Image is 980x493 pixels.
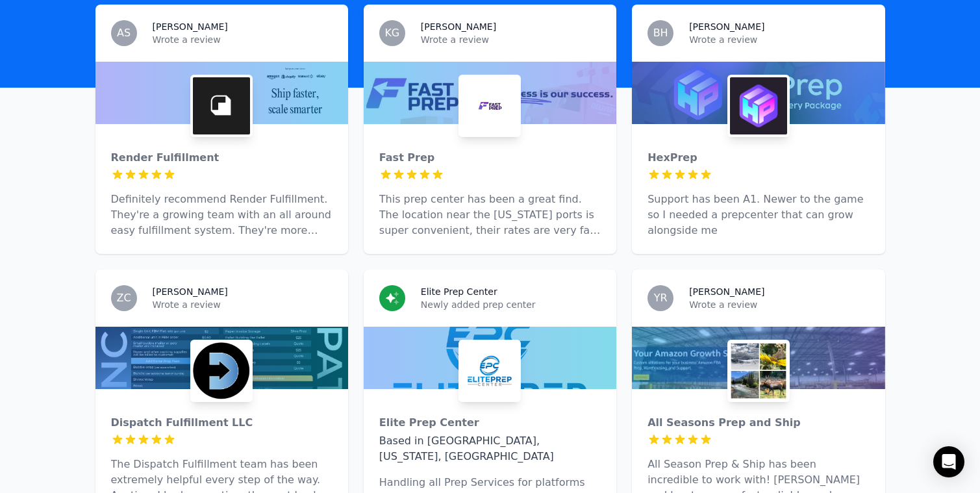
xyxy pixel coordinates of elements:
img: Dispatch Fulfillment LLC [193,342,250,399]
span: AS [117,28,131,38]
div: Open Intercom Messenger [933,446,964,477]
p: Wrote a review [689,33,869,46]
h3: Elite Prep Center [421,285,497,298]
img: HexPrep [730,77,787,134]
span: KG [384,28,399,38]
h3: [PERSON_NAME] [421,20,496,33]
h3: [PERSON_NAME] [689,285,764,298]
h3: [PERSON_NAME] [153,20,228,33]
p: Wrote a review [153,298,333,311]
a: AS[PERSON_NAME]Wrote a reviewRender FulfillmentRender FulfillmentDefinitely recommend Render Fulf... [95,5,348,254]
div: Dispatch Fulfillment LLC [111,415,333,431]
div: Based in [GEOGRAPHIC_DATA], [US_STATE], [GEOGRAPHIC_DATA] [379,433,601,464]
p: Newly added prep center [421,298,601,311]
span: ZC [116,293,131,303]
a: KG[PERSON_NAME]Wrote a reviewFast PrepFast PrepThis prep center has been a great find. The locati... [364,5,616,254]
p: Definitely recommend Render Fulfillment. They're a growing team with an all around easy fulfillme... [111,192,333,238]
p: Support has been A1. Newer to the game so I needed a prepcenter that can grow alongside me [647,192,869,238]
div: Elite Prep Center [379,415,601,431]
div: Fast Prep [379,150,601,166]
div: HexPrep [647,150,869,166]
p: Wrote a review [421,33,601,46]
div: All Seasons Prep and Ship [647,415,869,431]
p: This prep center has been a great find. The location near the [US_STATE] ports is super convenien... [379,192,601,238]
span: BH [653,28,668,38]
img: Fast Prep [461,77,518,134]
p: Wrote a review [153,33,333,46]
h3: [PERSON_NAME] [153,285,228,298]
p: Wrote a review [689,298,869,311]
img: Render Fulfillment [193,77,250,134]
img: All Seasons Prep and Ship [730,342,787,399]
span: YR [654,293,668,303]
img: Elite Prep Center [461,342,518,399]
a: BH[PERSON_NAME]Wrote a reviewHexPrepHexPrepSupport has been A1. Newer to the game so I needed a p... [632,5,885,254]
div: Render Fulfillment [111,150,333,166]
h3: [PERSON_NAME] [689,20,764,33]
